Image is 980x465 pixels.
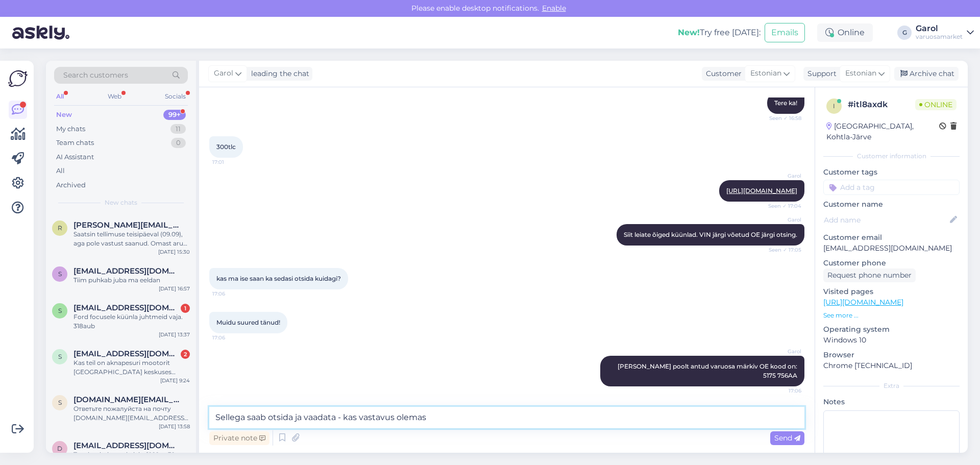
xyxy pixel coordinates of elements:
[823,360,960,371] p: Chrome [TECHNICAL_ID]
[916,25,974,41] a: Garolvaruosamarket
[58,270,62,278] span: S
[750,68,781,79] span: Estonian
[823,286,960,297] p: Visited pages
[73,221,180,230] span: raile.yoshito@milrem.com
[58,353,62,360] span: S
[823,180,960,195] input: Add a tag
[73,441,180,450] span: danielmarkultcak61@gmail.com
[163,110,186,120] div: 99+
[823,152,960,161] div: Customer information
[763,246,801,254] span: Seen ✓ 17:05
[823,243,960,254] p: [EMAIL_ADDRESS][DOMAIN_NAME]
[216,319,280,326] span: Muidu suured tänud!
[106,90,124,103] div: Web
[105,198,137,207] span: New chats
[763,348,801,355] span: Garol
[212,290,251,298] span: 17:06
[57,445,62,452] span: d
[181,304,190,313] div: 1
[915,99,957,110] span: Online
[247,68,309,79] div: leading the chat
[56,110,72,120] div: New
[823,199,960,210] p: Customer name
[63,70,128,81] span: Search customers
[170,124,186,134] div: 11
[209,407,804,428] textarea: Sellega saab otsida ja vaadata - kas vastavus olem
[823,381,960,390] div: Extra
[58,307,62,314] span: s
[823,258,960,268] p: Customer phone
[73,349,180,358] span: Svenvene06@gmail.com
[894,67,959,81] div: Archive chat
[823,167,960,178] p: Customer tags
[216,275,341,282] span: kas ma ise saan ka sedasi otsida kuidagi?
[774,99,797,107] span: Tere ka!
[823,397,960,407] p: Notes
[916,25,963,33] div: Garol
[73,276,190,285] div: Tiim puhkab juba ma eeldan
[56,138,94,148] div: Team chats
[823,232,960,243] p: Customer email
[209,431,269,445] div: Private note
[58,399,62,406] span: s
[916,33,963,41] div: varuosamarket
[823,350,960,360] p: Browser
[763,172,801,180] span: Garol
[897,26,912,40] div: G
[56,166,65,176] div: All
[678,28,700,37] b: New!
[73,312,190,331] div: Ford focusele küünla juhtmeid vaja. 318aub
[214,68,233,79] span: Garol
[171,138,186,148] div: 0
[678,27,761,39] div: Try free [DATE]:
[73,358,190,377] div: Kas teil on aknapesuri mootorit [GEOGRAPHIC_DATA] keskuses saadaval? Bmw 520D [DATE] aasta mudelile?
[56,152,94,162] div: AI Assistant
[163,90,188,103] div: Socials
[539,4,569,13] span: Enable
[54,90,66,103] div: All
[833,102,835,110] span: i
[159,423,190,430] div: [DATE] 13:58
[618,362,799,379] span: [PERSON_NAME] poolt antud varuosa märkiv OE kood on: 5175 756AA
[8,69,28,88] img: Askly Logo
[58,224,62,232] span: r
[765,23,805,42] button: Emails
[73,230,190,248] div: Saatsin tellimuse teisipäeval (09.09), aga pole vastust saanud. Omast arust tegin ka veebipoes hi...
[212,334,251,341] span: 17:06
[181,350,190,359] div: 2
[56,124,85,134] div: My chats
[159,331,190,338] div: [DATE] 13:37
[73,266,180,276] span: Siseminevabadus@gmail.com
[823,298,903,307] a: [URL][DOMAIN_NAME]
[763,216,801,224] span: Garol
[216,143,236,151] span: 300tlc
[56,180,86,190] div: Archived
[763,387,801,395] span: 17:06
[702,68,742,79] div: Customer
[158,248,190,256] div: [DATE] 15:30
[73,404,190,423] div: Ответьте пожалуйста на почту [DOMAIN_NAME][EMAIL_ADDRESS][DOMAIN_NAME]
[803,68,837,79] div: Support
[823,268,916,282] div: Request phone number
[823,335,960,346] p: Windows 10
[763,202,801,210] span: Seen ✓ 17:04
[73,395,180,404] span: savkor.auto@gmail.com
[160,377,190,384] div: [DATE] 9:24
[774,433,800,443] span: Send
[845,68,876,79] span: Estonian
[212,158,251,166] span: 17:01
[726,187,797,194] a: [URL][DOMAIN_NAME]
[848,99,915,111] div: # itl8axdk
[824,214,948,226] input: Add name
[763,114,801,122] span: Seen ✓ 16:58
[823,311,960,320] p: See more ...
[624,231,797,238] span: Siit leiate õiged küünlad. VIN järgi võetud OE järgi otsing.
[826,121,939,142] div: [GEOGRAPHIC_DATA], Kohtla-Järve
[823,324,960,335] p: Operating system
[73,303,180,312] span: seppelger@gmail.com
[817,23,873,42] div: Online
[159,285,190,292] div: [DATE] 16:57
